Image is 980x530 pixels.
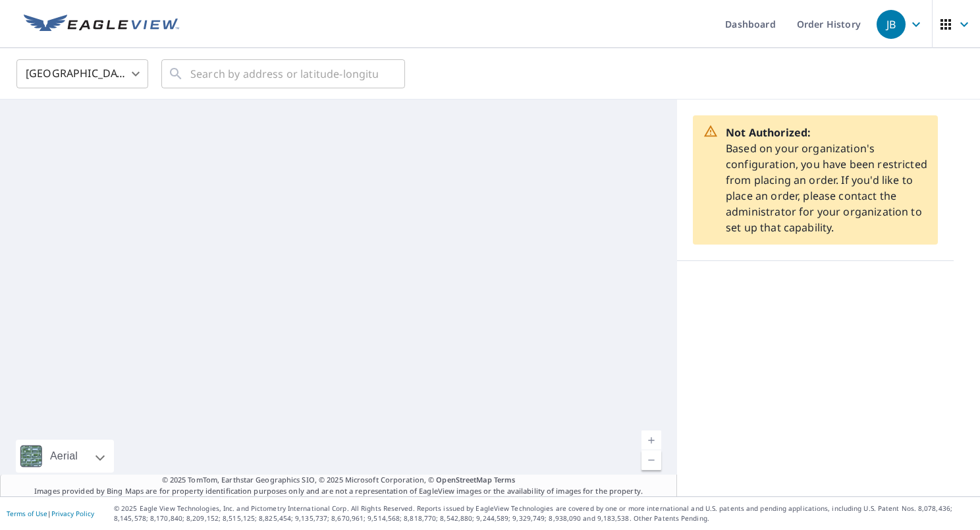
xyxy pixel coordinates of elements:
[494,475,516,485] a: Terms
[7,509,47,518] a: Terms of Use
[190,55,378,92] input: Search by address or latitude-longitude
[24,15,179,34] img: EV Logo
[46,440,82,473] div: Aerial
[726,125,811,140] strong: Not Authorized:
[16,55,148,92] div: [GEOGRAPHIC_DATA]
[51,509,94,518] a: Privacy Policy
[16,440,114,473] div: Aerial
[114,504,973,523] p: © 2025 Eagle View Technologies, Inc. and Pictometry International Corp. All Rights Reserved. Repo...
[436,475,491,485] a: OpenStreetMap
[641,430,661,450] a: Current Level 5, Zoom In
[7,510,94,517] p: |
[641,450,661,470] a: Current Level 5, Zoom Out
[877,10,906,39] div: JB
[726,125,927,235] p: Based on your organization's configuration, you have been restricted from placing an order. If yo...
[162,475,516,486] span: © 2025 TomTom, Earthstar Geographics SIO, © 2025 Microsoft Corporation, ©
